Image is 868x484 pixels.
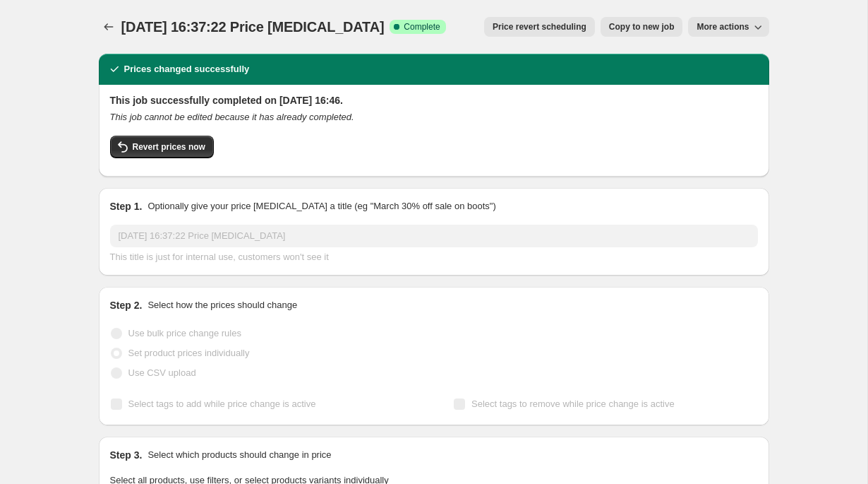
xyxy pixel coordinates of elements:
p: Optionally give your price [MEDICAL_DATA] a title (eg "March 30% off sale on boots") [147,199,495,213]
button: Revert prices now [110,136,214,158]
span: Select tags to remove while price change is active [471,399,675,409]
button: More actions [688,17,768,37]
span: Complete [404,21,440,33]
span: Price revert scheduling [493,21,586,33]
span: Use CSV upload [128,367,196,378]
i: This job cannot be edited because it has already completed. [110,112,354,122]
h2: This job successfully completed on [DATE] 16:46. [110,93,758,107]
span: Set product prices individually [128,348,250,358]
span: More actions [697,21,749,33]
h2: Step 3. [110,448,143,462]
button: Copy to new job [601,17,683,37]
h2: Prices changed successfully [124,62,250,76]
h2: Step 2. [110,298,143,312]
span: Select tags to add while price change is active [128,399,316,409]
button: Price change jobs [99,17,119,37]
input: 30% off holiday sale [110,225,758,247]
span: Revert prices now [133,141,205,153]
p: Select which products should change in price [147,448,331,462]
p: Select how the prices should change [147,298,297,312]
span: [DATE] 16:37:22 Price [MEDICAL_DATA] [121,19,385,35]
span: Use bulk price change rules [128,328,241,338]
span: This title is just for internal use, customers won't see it [110,252,329,262]
button: Price revert scheduling [484,17,595,37]
span: Copy to new job [609,21,675,33]
h2: Step 1. [110,199,143,213]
